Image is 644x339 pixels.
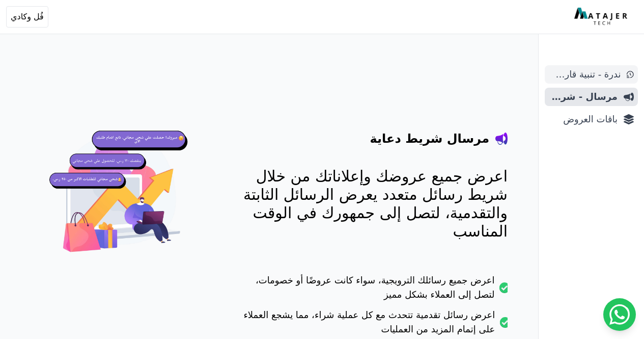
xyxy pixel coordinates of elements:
[549,112,618,126] span: باقات العروض
[549,67,621,82] span: ندرة - تنبية قارب علي النفاذ
[11,11,44,23] span: فُل وكادي
[237,273,508,308] li: اعرض جميع رسائلك الترويجية، سواء كانت عروضًا أو خصومات، لتصل إلى العملاء بشكل مميز
[47,122,196,271] img: hero
[549,90,618,104] span: مرسال - شريط دعاية
[237,167,508,241] p: اعرض جميع عروضك وإعلاناتك من خلال شريط رسائل متعدد يعرض الرسائل الثابتة والتقدمية، لتصل إلى جمهور...
[6,6,48,28] button: فُل وكادي
[574,8,630,26] img: MatajerTech Logo
[370,131,489,147] h4: مرسال شريط دعاية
